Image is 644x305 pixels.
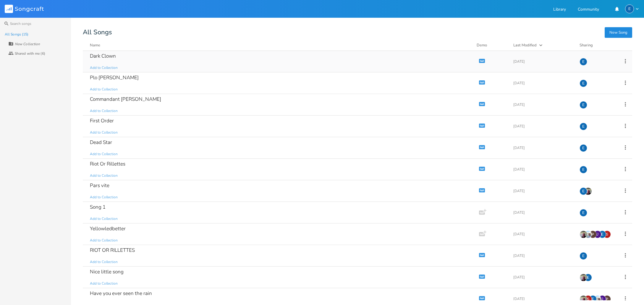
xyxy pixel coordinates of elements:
[513,297,572,301] div: [DATE]
[513,43,537,48] div: Last Modified
[90,195,118,200] span: Add to Collection
[477,42,506,48] div: Demo
[513,168,572,171] div: [DATE]
[580,58,587,66] div: emmanuel.grasset
[513,124,572,128] div: [DATE]
[625,4,639,13] button: E
[15,52,45,55] div: Shared with me (6)
[90,238,118,243] span: Add to Collection
[580,80,587,87] div: emmanuel.grasset
[90,97,161,102] div: Commandant [PERSON_NAME]
[90,226,126,231] div: Yellowledbetter
[513,211,572,214] div: [DATE]
[15,42,40,46] div: New Collection
[90,248,135,253] div: RIOT OR RILLETTES
[513,254,572,257] div: [DATE]
[90,130,118,135] span: Add to Collection
[90,53,116,59] div: Dark Clown
[580,101,587,109] div: emmanuel.grasset
[90,205,106,210] div: Song 1
[580,209,587,217] div: emmanuel.grasset
[90,281,118,286] span: Add to Collection
[90,152,118,157] span: Add to Collection
[603,231,611,238] div: sean.alari
[598,231,606,238] div: emmanuel.grasset
[90,87,118,92] span: Add to Collection
[90,291,152,296] div: Have you ever seen the rain
[513,275,572,279] div: [DATE]
[90,269,124,274] div: Nice little song
[580,42,615,48] div: Sharing
[589,231,597,238] img: Pierre-Antoine Zufferey
[90,161,125,166] div: Riot Or Rillettes
[589,295,597,303] div: emmanuel.grasset
[580,252,587,260] div: emmanuel.grasset
[90,42,470,48] button: Name
[513,232,572,236] div: [DATE]
[90,118,114,123] div: First Order
[580,231,587,238] img: Keith Dalton
[90,183,109,188] div: Pars vite
[580,274,587,281] img: Keith Dalton
[580,187,587,195] div: emmanuel.grasset
[578,7,599,12] a: Community
[605,27,632,38] button: New Song
[513,146,572,150] div: [DATE]
[5,33,28,36] div: All Songs (15)
[584,187,592,195] img: Keith Dalton
[513,60,572,63] div: [DATE]
[594,231,601,238] div: Jo
[513,103,572,106] div: [DATE]
[90,259,118,265] span: Add to Collection
[584,274,592,281] div: emmanuel.grasset
[90,140,112,145] div: Dead Star
[584,295,592,303] div: sean.alari
[580,295,587,303] img: Keith Dalton
[83,30,632,35] div: All Songs
[580,166,587,173] div: emmanuel.grasset
[90,108,118,113] span: Add to Collection
[90,65,118,70] span: Add to Collection
[603,295,611,303] img: Pierre-Antoine Zufferey
[598,295,606,303] div: Jo
[625,4,634,13] div: emmanuel.grasset
[580,144,587,152] div: emmanuel.grasset
[90,216,118,221] span: Add to Collection
[513,81,572,85] div: [DATE]
[90,173,118,178] span: Add to Collection
[90,75,139,80] div: Plo [PERSON_NAME]
[513,42,572,48] button: Last Modified
[90,43,100,48] div: Name
[553,7,566,12] a: Library
[580,123,587,130] div: emmanuel.grasset
[513,189,572,193] div: [DATE]
[594,295,601,303] img: Johnny Bühler
[584,231,592,238] img: Johnny Bühler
